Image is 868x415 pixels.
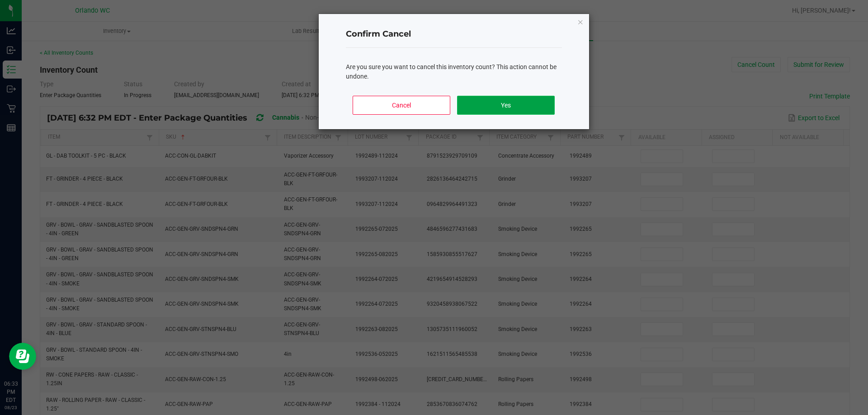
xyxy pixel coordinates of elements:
[9,343,36,370] iframe: Resource center
[346,62,562,81] div: Are you sure you want to cancel this inventory count? This action cannot be undone.
[457,96,554,115] button: Yes
[346,28,562,40] h4: Confirm Cancel
[577,16,584,27] button: Close
[353,96,450,115] button: Cancel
